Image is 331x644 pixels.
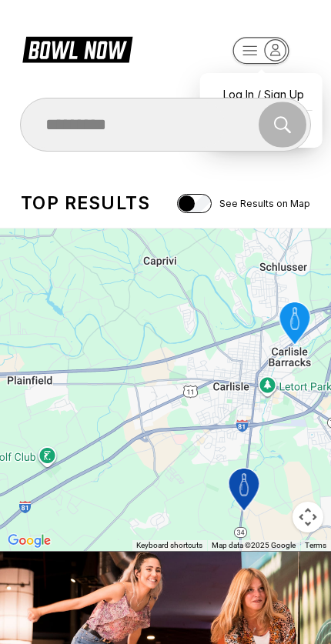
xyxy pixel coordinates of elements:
[4,531,55,551] a: Open this area in Google Maps (opens a new window)
[269,298,321,352] gmp-advanced-marker: Strike Zone Bowling Center
[208,81,315,108] a: Log In / Sign Up
[219,198,310,209] span: See Results on Map
[293,502,323,532] button: Map camera controls
[177,194,212,213] input: See Results on Map
[212,541,296,549] span: Map data ©2025 Google
[136,540,202,551] button: Keyboard shortcuts
[219,464,270,518] gmp-advanced-marker: Midway Bowling - Carlisle
[21,192,150,214] div: Top results
[305,541,326,549] a: Terms (opens in new tab)
[4,531,55,551] img: Google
